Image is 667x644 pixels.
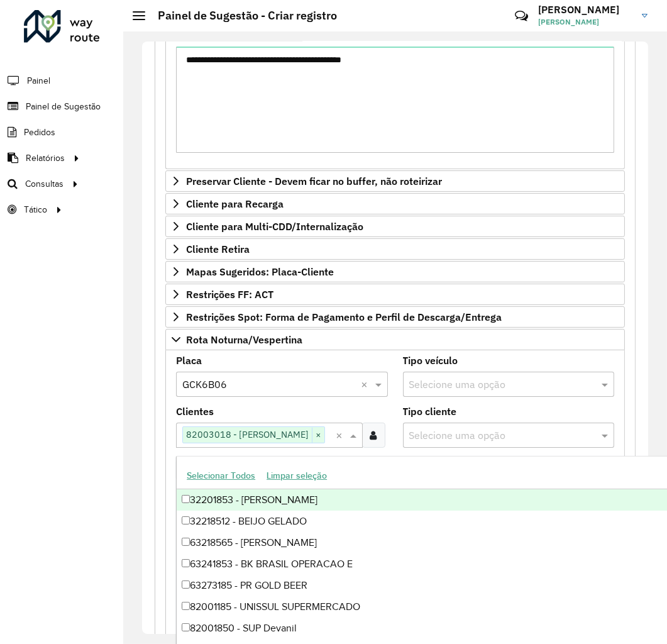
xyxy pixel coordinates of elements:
span: Mapas Sugeridos: Placa-Cliente [186,267,334,277]
a: Mapas Sugeridos: Placa-Cliente [165,261,625,282]
a: Preservar Cliente - Devem ficar no buffer, não roteirizar [165,170,625,192]
h2: Painel de Sugestão - Criar registro [145,9,337,23]
span: 82003018 - [PERSON_NAME] [183,427,312,442]
label: Placa [176,353,202,368]
label: Clientes [176,404,214,419]
span: Painel [27,74,50,87]
span: Rota Noturna/Vespertina [186,335,302,345]
span: Clear all [361,377,372,392]
span: Cliente para Recarga [186,199,284,209]
span: Cliente Retira [186,244,250,254]
a: Contato Rápido [508,3,535,30]
span: Pedidos [24,126,55,139]
span: Consultas [25,177,63,191]
span: Painel de Sugestão [26,100,101,113]
a: Rota Noturna/Vespertina [165,329,625,350]
span: Relatórios [26,152,65,165]
span: Preservar Cliente - Devem ficar no buffer, não roteirizar [186,176,442,186]
span: Cliente para Multi-CDD/Internalização [186,221,363,231]
a: Cliente para Multi-CDD/Internalização [165,216,625,237]
label: Tipo cliente [403,404,457,419]
span: Clear all [336,428,347,443]
a: Cliente Retira [165,238,625,260]
span: [PERSON_NAME] [538,16,632,28]
a: Restrições Spot: Forma de Pagamento e Perfil de Descarga/Entrega [165,306,625,328]
button: Selecionar Todos [181,466,261,486]
span: Tático [24,203,47,216]
span: Restrições Spot: Forma de Pagamento e Perfil de Descarga/Entrega [186,312,502,322]
h3: [PERSON_NAME] [538,4,632,16]
span: × [312,428,324,443]
button: Limpar seleção [261,466,333,486]
label: Tipo veículo [403,353,458,368]
a: Restrições FF: ACT [165,284,625,305]
span: Restrições FF: ACT [186,289,273,299]
a: Cliente para Recarga [165,193,625,214]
